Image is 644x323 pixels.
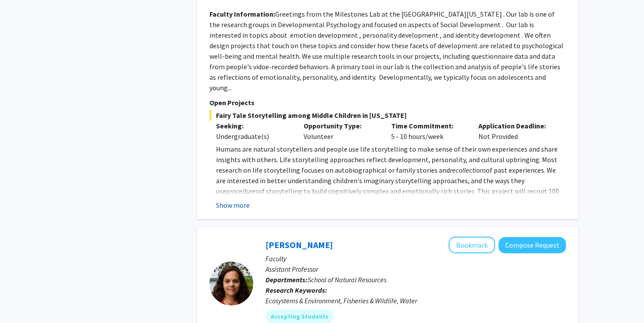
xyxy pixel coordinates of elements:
p: Opportunity Type: [304,121,378,131]
em: procedures [226,187,258,195]
p: Open Projects [209,97,566,108]
div: Not Provided [472,121,559,142]
em: recollections [450,166,486,174]
div: Ecosystems & Environment, Fisheries & Wildlife, Water [265,295,566,306]
p: Time Commitment: [391,121,466,131]
fg-read-more: Greetings from the Milestones Lab at the [GEOGRAPHIC_DATA][US_STATE] . Our lab is one of the rese... [209,10,563,92]
p: Application Deadline: [478,121,553,131]
b: Faculty Information: [209,10,275,18]
p: Assistant Professor [265,264,566,274]
button: Compose Request to Allison Pease [499,237,566,253]
span: School of Natural Resources [308,275,386,284]
b: Departments: [265,275,308,284]
div: Volunteer [297,121,385,142]
a: [PERSON_NAME] [265,239,333,250]
iframe: Chat [7,284,37,316]
button: Show more [216,200,250,210]
p: Humans are natural storytellers and people use life storytelling to make sense of their own exper... [216,144,566,249]
div: Undergraduate(s) [216,131,290,142]
p: Seeking: [216,121,290,131]
div: 5 - 10 hours/week [385,121,472,142]
p: Faculty [265,253,566,264]
b: Research Keywords: [265,286,327,295]
span: Fairy Tale Storytelling among Middle Children in [US_STATE] [209,110,566,121]
button: Add Allison Pease to Bookmarks [449,237,495,253]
